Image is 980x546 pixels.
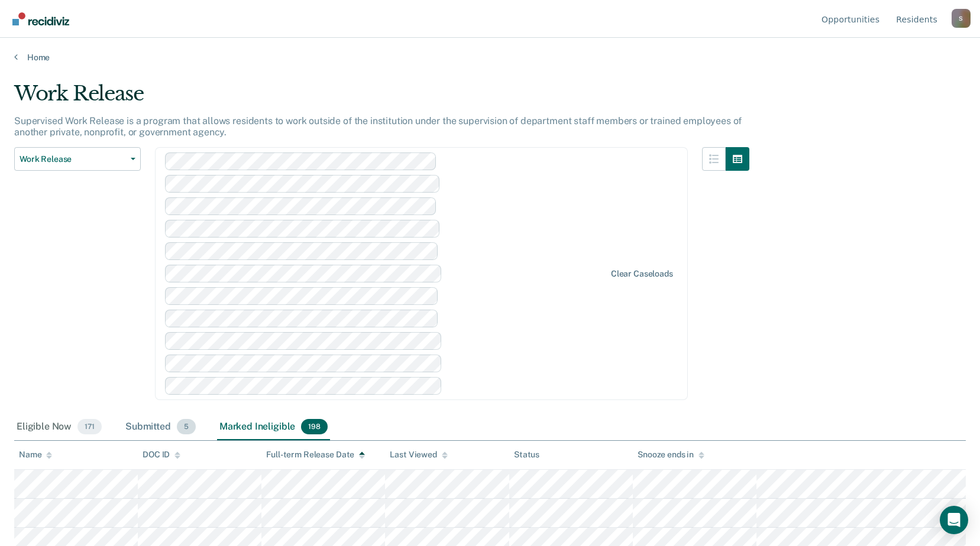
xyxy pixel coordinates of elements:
[77,419,102,434] span: 171
[266,450,365,460] div: Full-term Release Date
[940,506,968,534] div: Open Intercom Messenger
[390,450,447,460] div: Last Viewed
[611,269,673,279] div: Clear caseloads
[514,450,539,460] div: Status
[14,115,742,138] p: Supervised Work Release is a program that allows residents to work outside of the institution und...
[177,419,196,434] span: 5
[14,52,966,63] a: Home
[952,9,971,28] div: S
[217,414,330,440] div: Marked Ineligible198
[19,450,52,460] div: Name
[14,82,749,115] div: Work Release
[638,450,704,460] div: Snooze ends in
[143,450,180,460] div: DOC ID
[14,147,141,171] button: Work Release
[20,154,126,164] span: Work Release
[301,419,328,434] span: 198
[952,9,971,28] button: Profile dropdown button
[12,12,69,25] img: Recidiviz
[14,414,104,440] div: Eligible Now171
[123,414,198,440] div: Submitted5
